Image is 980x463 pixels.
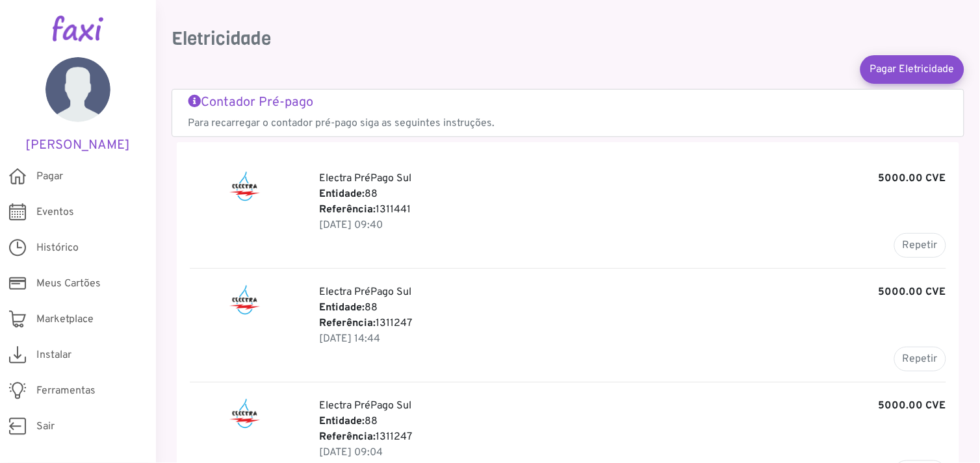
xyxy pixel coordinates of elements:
[319,331,946,347] p: 10 Aug 2025, 15:44
[894,233,946,258] button: Repetir
[319,188,365,201] b: Entidade:
[319,284,946,300] p: Electra PréPago Sul
[319,317,376,330] b: Referência:
[319,445,946,460] p: 09 Jul 2025, 10:04
[319,171,946,186] p: Electra PréPago Sul
[319,301,365,314] b: Entidade:
[19,57,136,153] a: [PERSON_NAME]
[319,300,946,316] p: 88
[36,383,96,399] span: Ferramentas
[36,419,55,434] span: Sair
[879,171,946,186] b: 5000.00 CVE
[319,316,946,331] p: 1311247
[36,240,79,256] span: Histórico
[319,398,946,414] p: Electra PréPago Sul
[319,431,376,444] b: Referência:
[36,276,101,292] span: Meus Cartões
[188,95,948,131] a: Contador Pré-pago Para recarregar o contador pré-pago siga as seguintes instruções.
[228,284,261,316] img: Electra PréPago Sul
[188,116,948,131] p: Para recarregar o contador pré-pago siga as seguintes instruções.
[36,347,71,363] span: Instalar
[19,138,136,153] h5: [PERSON_NAME]
[188,95,948,110] h5: Contador Pré-pago
[319,186,946,202] p: 88
[228,171,261,202] img: Electra PréPago Sul
[319,202,946,218] p: 1311441
[36,312,94,327] span: Marketplace
[36,169,63,184] span: Pagar
[894,347,946,371] button: Repetir
[172,28,964,50] h3: Eletricidade
[879,284,946,300] b: 5000.00 CVE
[319,415,365,428] b: Entidade:
[319,414,946,429] p: 88
[36,205,74,220] span: Eventos
[319,429,946,445] p: 1311247
[319,203,376,216] b: Referência:
[860,55,964,84] a: Pagar Eletricidade
[319,218,946,233] p: 02 Sep 2025, 10:40
[879,398,946,414] b: 5000.00 CVE
[228,398,261,429] img: Electra PréPago Sul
